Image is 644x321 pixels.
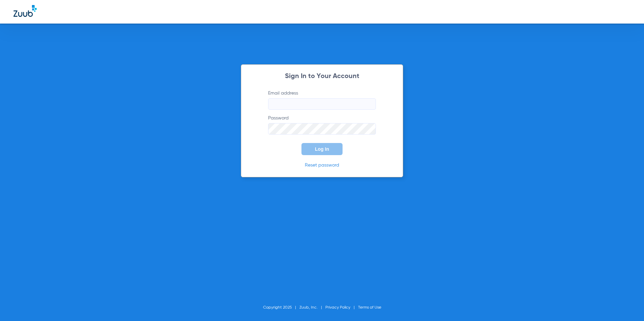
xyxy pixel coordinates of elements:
li: Copyright 2025 [263,304,299,311]
li: Zuub, Inc. [299,304,325,311]
a: Terms of Use [358,306,381,310]
label: Email address [268,90,376,110]
span: Log In [315,146,329,152]
img: Zuub Logo [13,5,37,17]
a: Reset password [305,163,339,168]
input: Password [268,123,376,135]
a: Privacy Policy [325,306,350,310]
h2: Sign In to Your Account [258,73,386,80]
button: Log In [301,143,343,155]
input: Email address [268,98,376,110]
label: Password [268,115,376,135]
